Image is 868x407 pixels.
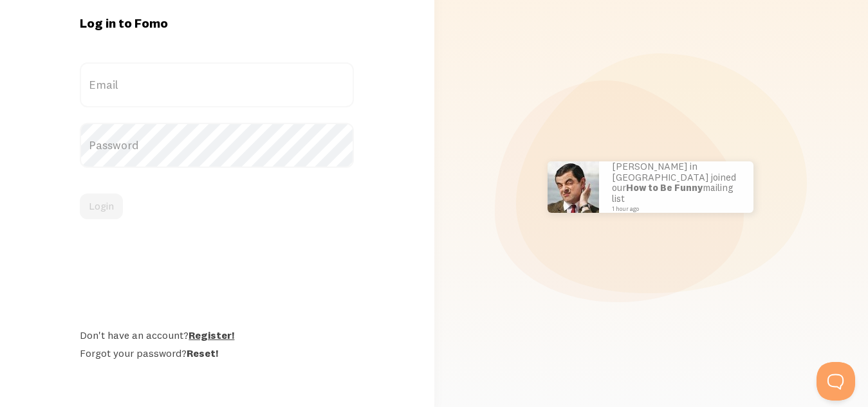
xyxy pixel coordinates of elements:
div: Don't have an account? [80,329,354,341]
h1: Log in to Fomo [80,15,354,32]
a: Reset! [187,347,218,359]
div: Forgot your password? [80,347,354,359]
iframe: Help Scout Beacon - Open [817,362,855,401]
label: Password [80,123,354,168]
label: Email [80,62,354,107]
a: Register! [189,329,234,341]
